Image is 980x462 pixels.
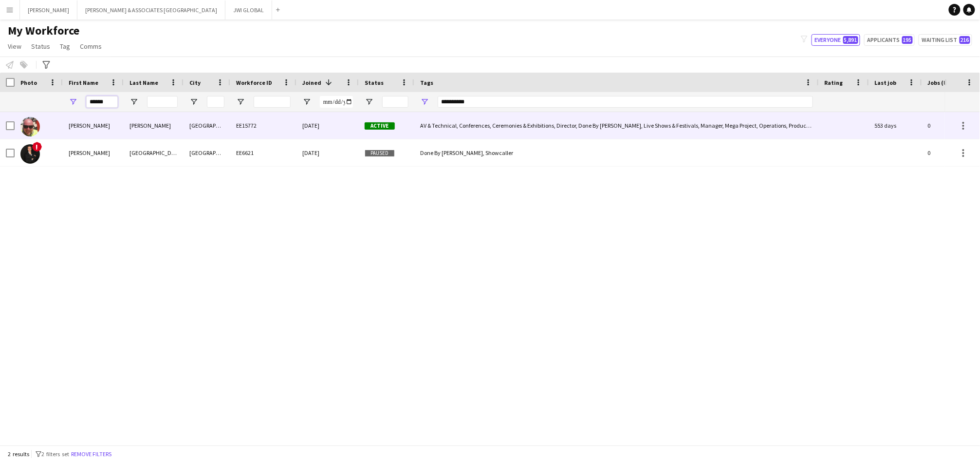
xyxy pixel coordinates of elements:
button: [PERSON_NAME] & ASSOCIATES [GEOGRAPHIC_DATA] [77,0,225,19]
button: Open Filter Menu [420,97,429,106]
span: Paused [365,150,395,157]
input: First Name Filter Input [86,96,118,108]
span: Status [365,79,384,86]
span: Last Name [129,79,158,86]
span: 5,891 [843,36,858,44]
a: Status [27,40,54,53]
span: 216 [960,36,970,44]
div: [DATE] [296,139,359,166]
div: EE15772 [230,112,296,139]
button: JWI GLOBAL [225,0,272,19]
button: Open Filter Menu [189,97,198,106]
div: [PERSON_NAME] [63,112,124,139]
span: City [189,79,201,86]
button: Applicants195 [864,34,915,46]
img: Stefan Wieland [20,117,40,136]
span: Rating [825,79,843,86]
a: View [4,40,25,53]
div: [GEOGRAPHIC_DATA] [124,139,184,166]
button: [PERSON_NAME] [20,0,77,19]
span: Workforce ID [236,79,272,86]
input: Last Name Filter Input [147,96,178,108]
a: Comms [76,40,106,53]
span: 2 filters set [41,450,69,458]
div: [PERSON_NAME] [124,112,184,139]
div: 553 days [869,112,922,139]
button: Open Filter Menu [236,97,245,106]
span: Status [31,42,50,51]
div: EE6621 [230,139,296,166]
button: Open Filter Menu [302,97,311,106]
span: Comms [80,42,102,51]
button: Waiting list216 [919,34,972,46]
button: Open Filter Menu [365,97,373,106]
input: City Filter Input [207,96,224,108]
button: Open Filter Menu [69,97,77,106]
input: Status Filter Input [382,96,408,108]
span: My Workforce [8,23,79,38]
button: Everyone5,891 [812,34,860,46]
div: [GEOGRAPHIC_DATA] [184,112,230,139]
span: View [8,42,21,51]
button: Open Filter Menu [129,97,138,106]
span: Joined [302,79,321,86]
div: [DATE] [296,112,359,139]
span: ! [32,142,42,152]
div: Done By [PERSON_NAME], Showcaller [414,139,819,166]
div: [PERSON_NAME] [63,139,124,166]
a: Tag [56,40,74,53]
span: Tag [60,42,70,51]
input: Joined Filter Input [320,96,353,108]
span: 195 [902,36,913,44]
button: Remove filters [69,449,113,460]
app-action-btn: Advanced filters [40,59,52,71]
span: Photo [20,79,37,86]
span: Tags [420,79,433,86]
span: Last job [875,79,897,86]
div: [GEOGRAPHIC_DATA] [184,139,230,166]
span: Jobs (last 90 days) [928,79,979,86]
img: Stefano Milan [20,144,40,164]
input: Tags Filter Input [438,96,813,108]
span: First Name [69,79,98,86]
div: AV & Technical, Conferences, Ceremonies & Exhibitions, Director, Done By [PERSON_NAME], Live Show... [414,112,819,139]
input: Workforce ID Filter Input [254,96,291,108]
span: Active [365,122,395,130]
